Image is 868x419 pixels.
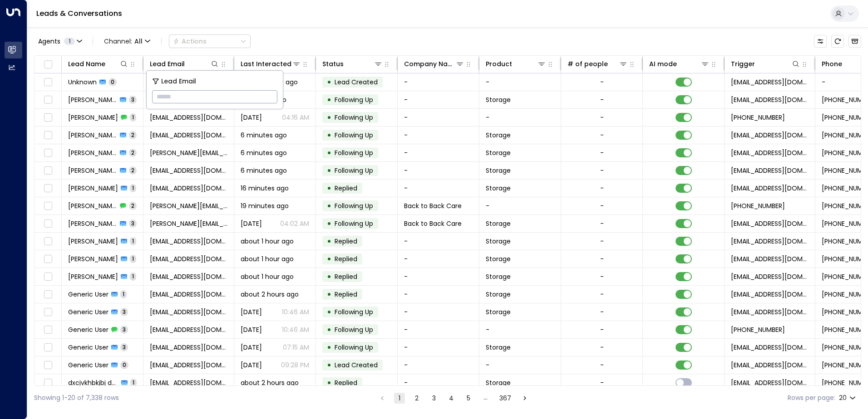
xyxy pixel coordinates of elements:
[241,184,289,193] span: 16 minutes ago
[322,58,383,69] div: Status
[68,166,117,175] span: m j
[600,184,604,193] div: -
[327,322,331,337] div: •
[42,342,54,353] span: Toggle select row
[64,38,75,45] span: 1
[831,35,844,48] span: Refresh
[398,73,479,91] td: -
[404,58,464,69] div: Company Name
[129,202,137,209] span: 2
[398,109,479,126] td: -
[486,254,511,263] span: Storage
[68,290,108,299] span: Generic User
[398,268,479,285] td: -
[68,307,108,317] span: Generic User
[335,219,373,228] span: Following Up
[839,391,858,404] div: 20
[335,378,357,387] span: Replied
[486,166,511,175] span: Storage
[600,272,604,281] div: -
[600,148,604,157] div: -
[120,343,128,351] span: 3
[731,237,809,246] span: leads@space-station.co.uk
[335,361,378,370] span: Lead Created
[120,290,127,298] span: 1
[241,378,299,387] span: about 2 hours ago
[150,325,227,334] span: genericuser1950@gmail.com
[282,113,309,122] p: 04:16 AM
[68,113,118,122] span: David Brassil
[241,361,262,370] span: Jul 29, 2025
[335,272,357,281] span: Replied
[429,393,439,404] button: Go to page 3
[327,287,331,302] div: •
[129,131,137,139] span: 2
[150,166,227,175] span: billsbills@gmail.com
[129,96,137,103] span: 3
[731,131,809,140] span: leads@space-station.co.uk
[241,58,301,69] div: Last Interacted
[335,343,373,352] span: Following Up
[100,35,154,48] span: Channel:
[327,357,331,373] div: •
[394,393,405,404] button: page 1
[129,149,137,156] span: 2
[42,377,54,389] span: Toggle select row
[480,393,491,404] div: …
[150,148,227,157] span: richard_carey@btinternet.com
[327,163,331,178] div: •
[404,219,462,228] span: Back to Back Care
[731,166,809,175] span: leads@space-station.co.uk
[68,361,108,370] span: Generic User
[327,340,331,355] div: •
[42,112,54,123] span: Toggle select row
[241,254,294,263] span: about 1 hour ago
[335,307,373,317] span: Following Up
[731,343,809,352] span: leads@space-station.co.uk
[398,303,479,321] td: -
[335,166,373,175] span: Following Up
[479,109,561,126] td: -
[68,78,97,87] span: Unknown
[814,35,827,48] button: Customize
[120,308,128,316] span: 3
[731,78,809,87] span: leads@space-station.co.uk
[398,233,479,250] td: -
[404,58,455,69] div: Company Name
[376,392,531,404] nav: pagination navigation
[600,131,604,140] div: -
[241,58,291,69] div: Last Interacted
[68,343,108,352] span: Generic User
[241,219,262,228] span: Aug 09, 2025
[398,180,479,197] td: -
[241,237,294,246] span: about 1 hour ago
[398,339,479,356] td: -
[600,307,604,317] div: -
[327,234,331,249] div: •
[486,378,511,387] span: Storage
[788,393,835,403] label: Rows per page:
[327,198,331,214] div: •
[335,201,373,210] span: Following Up
[335,148,373,157] span: Following Up
[479,356,561,374] td: -
[130,184,136,192] span: 1
[486,58,546,69] div: Product
[486,272,511,281] span: Storage
[822,58,842,69] div: Phone
[486,148,511,157] span: Storage
[130,113,136,121] span: 1
[519,393,530,404] button: Go to next page
[398,321,479,338] td: -
[486,219,511,228] span: Storage
[398,356,479,374] td: -
[600,219,604,228] div: -
[150,219,227,228] span: Alvin@backtobackcare.co.uk
[600,361,604,370] div: -
[68,237,118,246] span: Jenny Thompson
[327,110,331,125] div: •
[68,131,117,140] span: M J
[150,58,185,69] div: Lead Email
[42,360,54,371] span: Toggle select row
[731,58,800,69] div: Trigger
